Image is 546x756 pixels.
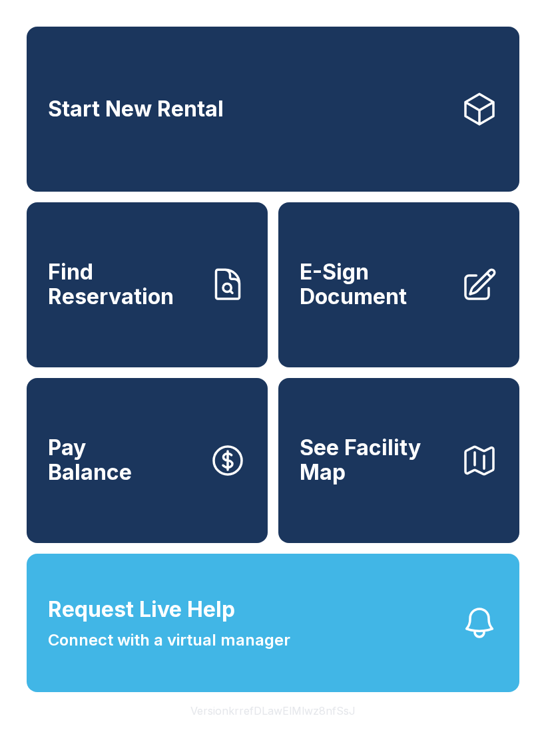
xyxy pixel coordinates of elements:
span: Request Live Help [48,594,235,626]
span: Pay Balance [48,436,132,484]
a: E-Sign Document [278,202,519,367]
span: Find Reservation [48,260,198,309]
a: Find Reservation [27,202,268,367]
span: Start New Rental [48,97,224,122]
a: Start New Rental [27,27,519,192]
span: Connect with a virtual manager [48,628,290,652]
button: Request Live HelpConnect with a virtual manager [27,554,519,692]
button: VersionkrrefDLawElMlwz8nfSsJ [180,692,366,729]
span: See Facility Map [300,436,450,484]
button: See Facility Map [278,378,519,543]
button: PayBalance [27,378,268,543]
span: E-Sign Document [300,260,450,309]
